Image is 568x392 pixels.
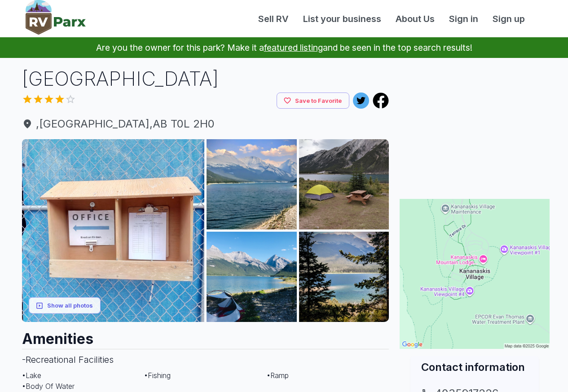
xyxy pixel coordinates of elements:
[207,232,297,322] img: AAcXr8o8wD1EDHS4llW9-crUm-GBDoyfSO24k6YWIs4MGAEZk8FezcDdO8hS6Dg-ySC8bF58h7qXChUU_17f18knH2QLr-kwt...
[207,139,297,229] img: AAcXr8rEJ0Dz3qcsNhlhYfdX18hDLPNRBPWnVwZAgIh9y3lQpZlTE9tIZrWZAQyit1ElaH94xnJ1N1vuNcsPVHEpOnLHEyShj...
[400,199,550,349] img: Map for Spray Lakes West Campground
[267,371,289,380] span: • Ramp
[29,297,101,314] button: Show all photos
[22,371,41,380] span: • Lake
[22,322,389,349] h2: Amenities
[296,12,388,26] a: List your business
[144,371,171,380] span: • Fishing
[400,65,550,177] iframe: Advertisement
[421,360,528,374] h2: Contact information
[251,12,296,26] a: Sell RV
[22,349,389,370] h3: - Recreational Facilities
[22,116,389,132] span: , [GEOGRAPHIC_DATA] , AB T0L 2H0
[264,42,323,53] a: featured listing
[485,12,532,26] a: Sign up
[299,232,389,322] img: AAcXr8qDP-zp_KRMT3-FjGGOq5yOum0i-FRl5NjDatAepFyWuJDg6tdE5YK-pG9usKXR7gA6atYt3y992mhico2YlJ7IRjhyx...
[11,37,557,58] p: Are you the owner for this park? Make it a and be seen in the top search results!
[22,65,389,92] h1: [GEOGRAPHIC_DATA]
[388,12,442,26] a: About Us
[442,12,485,26] a: Sign in
[22,139,205,322] img: AAcXr8rpUPLgAKTo8c7DObsSB6b9cBF33r8NUgwb2J7VByekvsArbk_1BDkqAuCxX9SeGH3CRhIUYrR-pe81EW2H6y8G03DDZ...
[22,116,389,132] a: ,[GEOGRAPHIC_DATA],AB T0L 2H0
[299,139,389,229] img: AAcXr8oS7xPorF0HZhQ9DqFSHkhbDx-lSqPn04_uf5-GR1bK5zZHra9VAgXFhtIpnQruXpBcdsD3u50hBVPhjjzRghpDH6npY...
[277,92,349,109] button: Save to Favorite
